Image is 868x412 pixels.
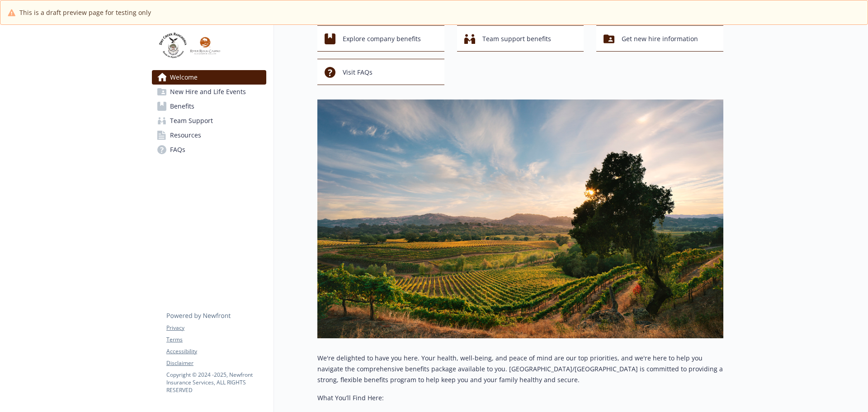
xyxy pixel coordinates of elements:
button: Explore company benefits [317,25,444,52]
img: overview page banner [317,99,723,338]
span: FAQs [170,142,185,157]
a: Terms [166,336,266,344]
span: This is a draft preview page for testing only [19,8,151,17]
span: Resources [170,128,201,142]
a: New Hire and Life Events [152,85,266,99]
span: Visit FAQs [343,64,373,81]
span: Team support benefits [482,30,551,47]
span: Welcome [170,70,198,85]
a: Welcome [152,70,266,85]
a: Privacy [166,324,266,332]
p: Copyright © 2024 - 2025 , Newfront Insurance Services, ALL RIGHTS RESERVED [166,371,266,394]
button: Team support benefits [457,25,584,52]
a: FAQs [152,142,266,157]
a: Disclaimer [166,359,266,367]
span: Team Support [170,114,213,128]
button: Get new hire information [596,25,723,52]
span: New Hire and Life Events [170,85,246,99]
a: Team Support [152,114,266,128]
span: Get new hire information [622,30,698,47]
a: Accessibility [166,347,266,355]
button: Visit FAQs [317,59,444,85]
span: Benefits [170,99,194,114]
p: What You’ll Find Here: [317,393,723,403]
p: We're delighted to have you here. Your health, well-being, and peace of mind are our top prioriti... [317,353,723,385]
a: Resources [152,128,266,142]
span: Explore company benefits [343,30,421,47]
a: Benefits [152,99,266,114]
